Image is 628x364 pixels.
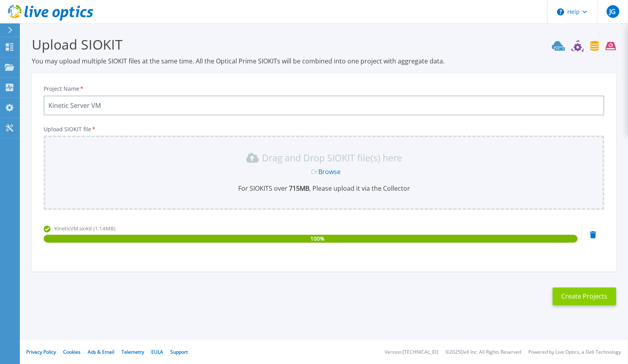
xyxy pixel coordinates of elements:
div: Drag and Drop SIOKIT file(s) here OrBrowseFor SIOKITS over 715MB, Please upload it via the Collector [48,151,599,193]
input: Enter Project Name [44,96,604,115]
p: You may upload multiple SIOKIT files at the same time. All the Optical Prime SIOKITs will be comb... [32,57,616,65]
li: © 2025 Dell Inc. All Rights Reserved [445,350,521,355]
p: Drag and Drop SIOKIT file(s) here [262,154,402,162]
a: EULA [151,349,163,355]
span: KineticVM.siokit (1.14MB) [54,225,116,232]
button: Create Projects [553,287,616,305]
li: Powered by Live Optics, a Dell Technology [528,350,621,355]
li: Version: [TECHNICAL_ID] [385,350,438,355]
a: Cookies [63,349,81,355]
a: Support [170,349,188,355]
span: Or [311,167,318,176]
span: 100 % [310,235,324,243]
a: Telemetry [121,349,144,355]
a: Ads & Email [88,349,114,355]
p: For SIOKITS over , Please upload it via the Collector [48,184,599,193]
a: Browse [318,167,341,176]
p: Upload SIOKIT file [44,126,604,132]
b: 715 MB [287,184,309,193]
span: JG [609,8,616,15]
label: Project Name [44,86,84,92]
h3: Upload SIOKIT [32,35,616,54]
a: Privacy Policy [26,349,56,355]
